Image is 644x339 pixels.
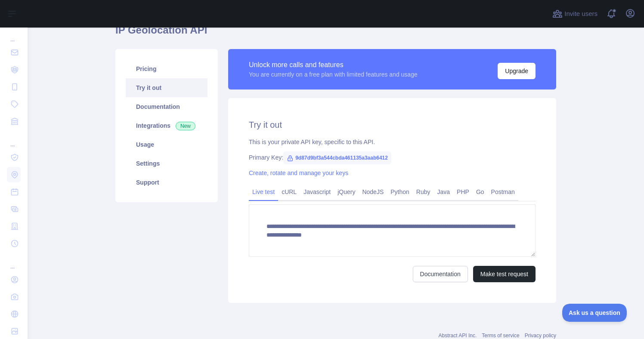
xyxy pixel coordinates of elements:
a: Try it out [126,78,207,97]
a: Terms of service [482,333,519,339]
a: Java [434,185,454,199]
div: ... [7,26,21,43]
a: Go [473,185,488,199]
a: Live test [249,185,278,199]
a: Javascript [300,185,334,199]
button: Make test request [473,266,536,282]
a: Support [126,173,207,192]
a: Privacy policy [525,333,556,339]
a: jQuery [334,185,359,199]
a: cURL [278,185,300,199]
h1: IP Geolocation API [115,23,556,44]
a: Pricing [126,59,207,78]
div: ... [7,131,21,148]
div: Primary Key: [249,153,536,162]
div: This is your private API key, specific to this API. [249,138,536,146]
button: Upgrade [498,63,536,79]
a: PHP [453,185,473,199]
div: You are currently on a free plan with limited features and usage [249,70,418,79]
a: Postman [488,185,518,199]
a: NodeJS [359,185,387,199]
a: Usage [126,135,207,154]
a: Abstract API Inc. [439,333,477,339]
span: 9d87d9bf3a544cbda461135a3aab6412 [283,151,391,164]
a: Integrations New [126,116,207,135]
iframe: Toggle Customer Support [562,304,627,322]
button: Invite users [551,7,599,21]
span: New [176,122,195,130]
div: ... [7,253,21,270]
a: Settings [126,154,207,173]
a: Create, rotate and manage your keys [249,169,348,176]
a: Documentation [413,266,468,282]
h2: Try it out [249,119,536,131]
a: Documentation [126,97,207,116]
a: Ruby [413,185,434,199]
div: Unlock more calls and features [249,60,418,70]
span: Invite users [564,9,598,19]
a: Python [387,185,413,199]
